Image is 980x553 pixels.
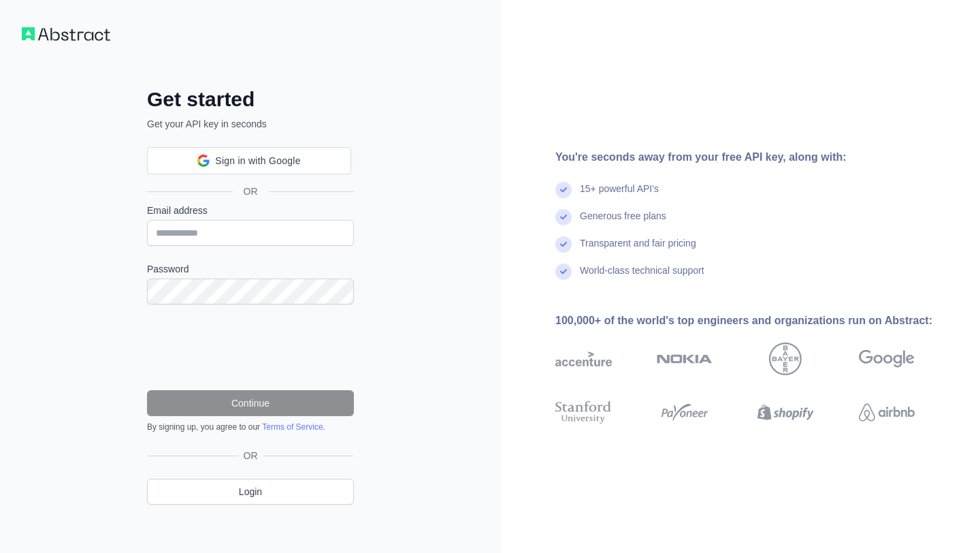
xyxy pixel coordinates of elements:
[580,264,704,291] div: World-class technical support
[147,390,354,416] button: Continue
[22,27,110,41] img: Workflow
[238,449,263,462] span: OR
[147,321,354,374] iframe: reCAPTCHA
[580,236,696,264] div: Transparent and fair pricing
[147,262,354,276] label: Password
[147,422,354,432] div: By signing up, you agree to our .
[555,149,958,165] div: You're seconds away from your free API key, along with:
[555,398,612,426] img: stanford university
[555,313,958,329] div: 100,000+ of the world's top engineers and organizations run on Abstract:
[215,154,300,168] span: Sign in with Google
[555,182,572,198] img: check mark
[555,209,572,225] img: check mark
[657,398,713,426] img: payoneer
[147,204,354,217] label: Email address
[555,264,572,280] img: check mark
[769,343,802,375] img: bayer
[580,182,659,209] div: 15+ powerful API's
[555,236,572,253] img: check mark
[657,343,713,375] img: nokia
[233,185,269,198] span: OR
[555,343,612,375] img: accenture
[147,147,351,174] div: Sign in with Google
[580,209,666,236] div: Generous free plans
[147,479,354,505] a: Login
[757,398,814,426] img: shopify
[262,422,323,432] a: Terms of Service
[147,87,354,112] h2: Get started
[859,398,915,426] img: airbnb
[147,117,354,131] p: Get your API key in seconds
[859,343,915,375] img: google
